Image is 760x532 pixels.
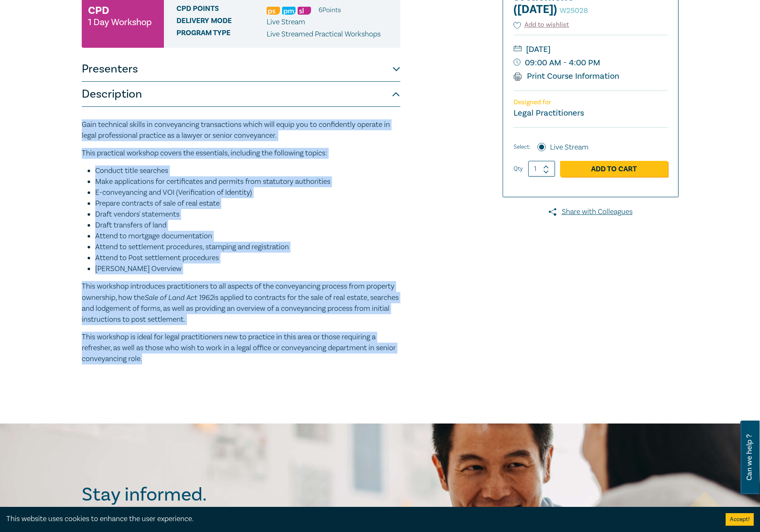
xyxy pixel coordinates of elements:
[82,484,280,506] h2: Stay informed.
[514,71,620,82] a: Print Course Information
[95,242,400,253] li: Attend to settlement procedures, stamping and registration
[514,142,530,152] span: Select:
[95,231,400,242] li: Attend to mortgage documentation
[745,426,753,489] span: Can we help ?
[95,263,400,274] li: [PERSON_NAME] Overview
[514,164,523,173] label: Qty
[282,7,296,15] img: Practice Management & Business Skills
[95,220,400,231] li: Draft transfers of land
[726,513,754,526] button: Accept cookies
[503,207,679,217] a: Share with Colleagues
[145,293,213,302] em: Sale of Land Act 1962
[82,82,400,107] button: Description
[550,142,589,153] label: Live Stream
[514,56,668,70] small: 09:00 AM - 4:00 PM
[95,209,400,220] li: Draft vendors' statements
[528,161,555,177] input: 1
[95,176,400,187] li: Make applications for certificates and permits from statutory authorities
[95,198,400,209] li: Prepare contracts of sale of real estate
[514,20,569,30] button: Add to wishlist
[267,29,381,40] p: Live Streamed Practical Workshops
[267,17,305,27] span: Live Stream
[82,332,400,364] p: This workshop is ideal for legal practitioners new to practice in this area or those requiring a ...
[95,187,400,198] li: E-conveyancing and VOI (Verification of Identity)
[82,119,400,141] p: Gain technical skills in conveyancing transactions which will equip you to confidently operate in...
[95,165,400,176] li: Conduct title searches
[176,29,267,40] span: Program type
[514,108,584,119] small: Legal Practitioners
[82,57,400,82] button: Presenters
[95,253,400,263] li: Attend to Post settlement procedures
[88,18,152,26] small: 1 Day Workshop
[560,6,588,15] small: W25028
[514,43,668,56] small: [DATE]
[514,98,668,106] p: Designed for
[298,7,311,15] img: Substantive Law
[560,161,668,177] a: Add to Cart
[6,514,713,524] div: This website uses cookies to enhance the user experience.
[319,5,341,15] li: 6 Point s
[88,3,109,18] h3: CPD
[176,17,267,28] span: Delivery Mode
[267,7,280,15] img: Professional Skills
[82,281,400,325] p: This workshop introduces practitioners to all aspects of the conveyancing process from property o...
[82,148,400,159] p: This practical workshop covers the essentials, including the following topics:
[176,5,267,15] span: CPD Points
